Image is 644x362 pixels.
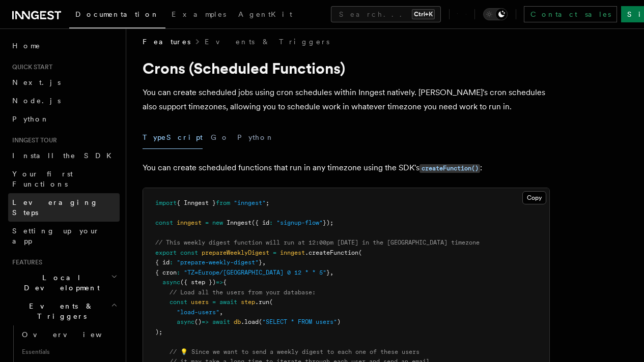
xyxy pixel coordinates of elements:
[273,249,276,256] span: =
[18,344,120,360] span: Essentials
[194,318,202,325] span: ()
[177,219,202,226] span: inngest
[8,165,120,193] a: Your first Functions
[331,6,441,22] button: Search...Ctrl+K
[165,3,232,27] a: Examples
[219,309,223,316] span: ,
[170,289,316,296] span: // Load all the users from your database:
[12,170,73,188] span: Your first Functions
[143,161,550,175] p: You can create scheduled functions that run in any timezone using the SDK's :
[524,6,617,22] a: Contact sales
[237,126,274,149] button: Python
[212,298,216,306] span: =
[205,37,329,47] a: Events & Triggers
[8,92,120,110] a: Node.js
[483,8,508,20] button: Toggle dark mode
[8,301,111,321] span: Events & Triggers
[180,249,198,256] span: const
[12,115,49,123] span: Python
[162,279,180,286] span: async
[262,318,337,325] span: "SELECT * FROM users"
[155,219,173,226] span: const
[234,199,266,206] span: "inngest"
[12,152,118,160] span: Install the SDK
[155,249,177,256] span: export
[155,269,177,276] span: { cron
[262,259,266,266] span: ,
[170,348,419,355] span: // 💡 Since we want to send a weekly digest to each one of these users
[170,259,173,266] span: :
[155,199,177,206] span: import
[8,73,120,92] a: Next.js
[143,37,190,47] span: Features
[69,3,165,28] a: Documentation
[255,298,269,306] span: .run
[8,110,120,128] a: Python
[8,258,42,266] span: Features
[266,199,269,206] span: ;
[177,309,219,316] span: "load-users"
[172,10,226,18] span: Examples
[330,269,333,276] span: ,
[412,9,435,19] kbd: Ctrl+K
[241,318,259,325] span: .load
[8,297,120,325] button: Events & Triggers
[232,3,298,27] a: AgentKit
[202,249,269,256] span: prepareWeeklyDigest
[12,198,98,217] span: Leveraging Steps
[8,136,57,144] span: Inngest tour
[326,269,330,276] span: }
[8,146,120,165] a: Install the SDK
[22,330,127,339] span: Overview
[180,279,216,286] span: ({ step })
[155,328,162,336] span: );
[212,219,223,226] span: new
[170,298,187,306] span: const
[177,199,216,206] span: { Inngest }
[212,318,230,325] span: await
[8,193,120,222] a: Leveraging Steps
[75,10,159,18] span: Documentation
[280,249,305,256] span: inngest
[12,227,100,245] span: Setting up your app
[12,41,41,51] span: Home
[223,279,227,286] span: {
[305,249,358,256] span: .createFunction
[358,249,362,256] span: (
[269,219,273,226] span: :
[219,298,237,306] span: await
[18,325,120,344] a: Overview
[12,78,61,86] span: Next.js
[259,259,262,266] span: }
[155,259,170,266] span: { id
[143,85,550,114] p: You can create scheduled jobs using cron schedules within Inngest natively. [PERSON_NAME]'s cron ...
[323,219,333,226] span: });
[522,191,546,204] button: Copy
[241,298,255,306] span: step
[205,219,209,226] span: =
[227,219,251,226] span: Inngest
[419,164,480,173] code: createFunction()
[177,318,194,325] span: async
[234,318,241,325] span: db
[8,63,52,71] span: Quick start
[419,163,480,172] a: createFunction()
[216,199,230,206] span: from
[155,239,480,246] span: // This weekly digest function will run at 12:00pm [DATE] in the [GEOGRAPHIC_DATA] timezone
[337,318,341,325] span: )
[191,298,209,306] span: users
[238,10,292,18] span: AgentKit
[143,126,203,149] button: TypeScript
[8,268,120,297] button: Local Development
[211,126,229,149] button: Go
[8,222,120,250] a: Setting up your app
[12,97,61,105] span: Node.js
[251,219,269,226] span: ({ id
[216,279,223,286] span: =>
[8,273,111,293] span: Local Development
[276,219,323,226] span: "signup-flow"
[269,298,273,306] span: (
[8,37,120,55] a: Home
[202,318,209,325] span: =>
[143,59,550,77] h1: Crons (Scheduled Functions)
